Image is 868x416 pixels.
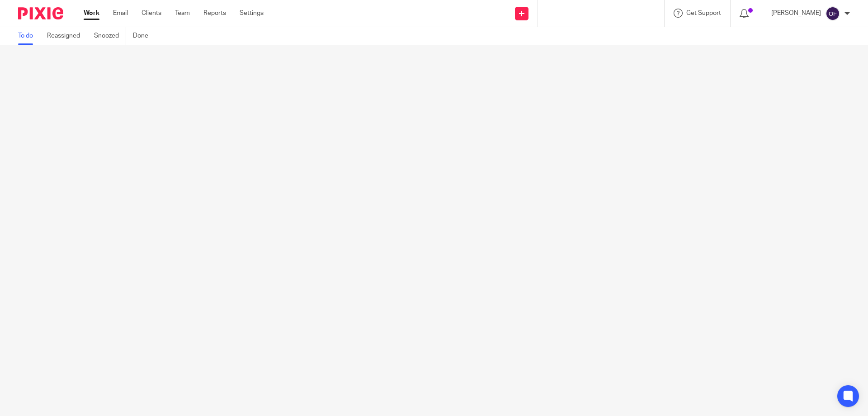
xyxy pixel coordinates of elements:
[175,9,190,18] a: Team
[771,9,821,18] p: [PERSON_NAME]
[142,9,161,18] a: Clients
[686,10,721,16] span: Get Support
[826,6,840,21] img: svg%3E
[113,9,128,18] a: Email
[18,27,40,45] a: To do
[203,9,226,18] a: Reports
[240,9,264,18] a: Settings
[47,27,87,45] a: Reassigned
[84,9,99,18] a: Work
[18,7,63,19] img: Pixie
[133,27,155,45] a: Done
[94,27,126,45] a: Snoozed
